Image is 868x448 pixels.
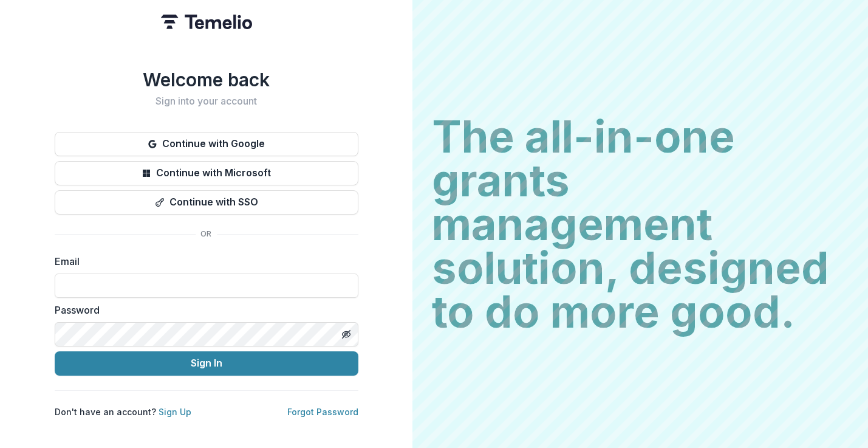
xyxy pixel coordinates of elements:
button: Sign In [55,351,358,376]
button: Continue with Microsoft [55,161,358,185]
button: Toggle password visibility [337,325,356,344]
button: Continue with Google [55,132,358,156]
label: Password [55,303,351,317]
h1: Welcome back [55,69,358,91]
h2: Sign into your account [55,95,358,107]
p: Don't have an account? [55,405,191,418]
label: Email [55,254,351,269]
a: Sign Up [159,407,191,417]
button: Continue with SSO [55,190,358,215]
img: Temelio [161,15,252,29]
a: Forgot Password [287,407,358,417]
